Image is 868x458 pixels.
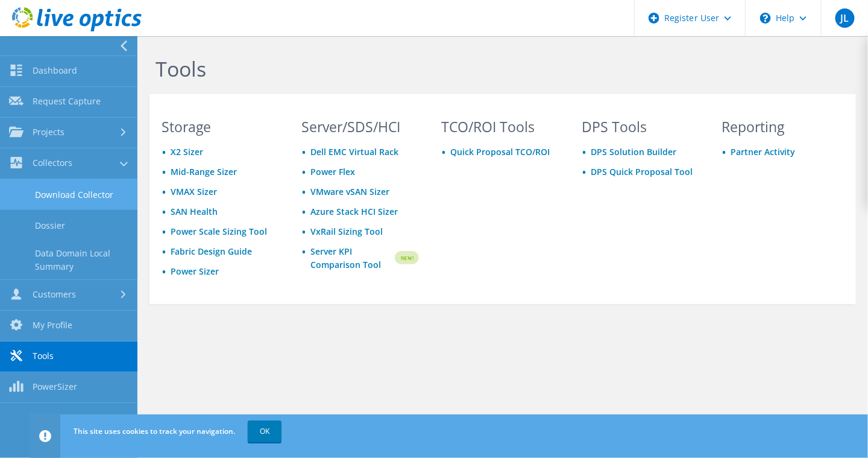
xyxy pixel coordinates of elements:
a: X2 Sizer [171,146,203,157]
a: Mid-Range Sizer [171,166,237,177]
h3: Storage [162,120,278,133]
a: Power Scale Sizing Tool [171,226,267,237]
a: VMAX Sizer [171,186,217,197]
h3: TCO/ROI Tools [442,120,559,133]
a: Power Flex [310,166,355,177]
h3: Server/SDS/HCI [301,120,418,133]
h1: Tools [156,56,844,81]
a: OK [248,421,281,442]
span: This site uses cookies to track your navigation. [74,426,235,436]
a: VMware vSAN Sizer [310,186,389,197]
img: new-badge.svg [393,244,419,272]
a: Quick Proposal TCO/ROI [451,146,550,157]
a: Dell EMC Virtual Rack [310,146,398,157]
a: Power Sizer [171,266,219,277]
a: Fabric Design Guide [171,246,252,257]
a: DPS Solution Builder [591,146,676,157]
svg: \n [760,13,771,24]
a: DPS Quick Proposal Tool [591,166,693,177]
a: Azure Stack HCI Sizer [310,206,398,217]
a: Server KPI Comparison Tool [310,245,392,272]
span: JL [835,8,855,28]
a: Partner Activity [731,146,796,157]
a: VxRail Sizing Tool [310,226,383,237]
h3: DPS Tools [582,120,699,133]
a: SAN Health [171,206,218,217]
h3: Reporting [722,120,839,133]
